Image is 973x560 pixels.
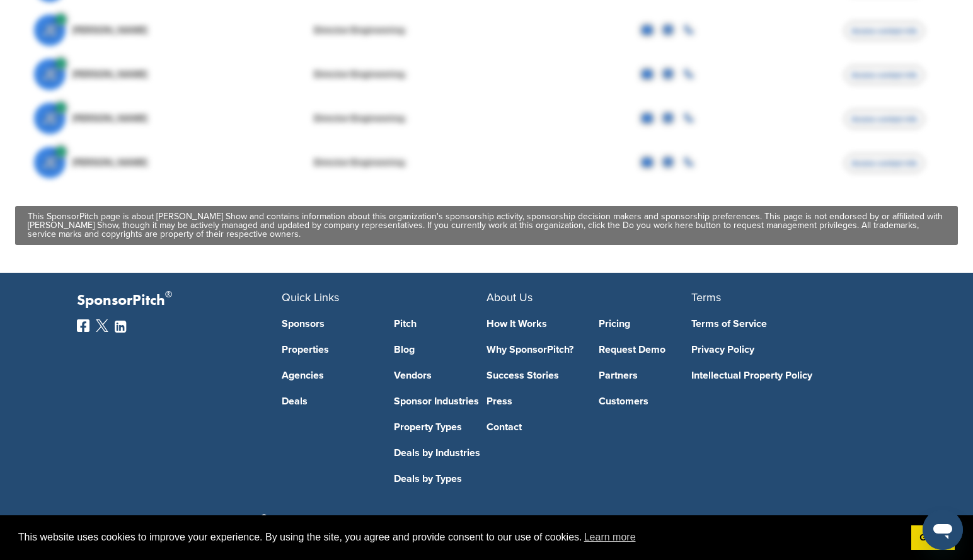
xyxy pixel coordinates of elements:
[911,525,955,551] a: dismiss cookie message
[691,370,877,380] a: Intellectual Property Policy
[394,474,487,484] a: Deals by Types
[486,319,580,329] a: How It Works
[691,319,877,329] a: Terms of Service
[394,396,487,406] a: Sponsor Industries
[394,370,487,380] a: Vendors
[394,422,487,432] a: Property Types
[282,290,339,304] span: Quick Links
[77,319,89,332] img: Facebook
[486,290,533,304] span: About Us
[282,370,375,380] a: Agencies
[923,510,963,550] iframe: Button to launch messaging window
[165,287,172,302] span: ®
[258,514,394,525] span: [STREET_ADDRESS][US_STATE]
[72,157,148,168] span: [PERSON_NAME]
[34,140,939,185] a: JE [PERSON_NAME] Director Engineering Access contact info
[394,448,487,458] a: Deals by Industries
[313,157,502,168] div: Director Engineering
[420,514,516,527] a: [PHONE_NUMBER]
[844,21,924,40] span: Access contact info
[34,52,939,96] a: JE [PERSON_NAME] Director Engineering Access contact info
[96,319,108,332] img: Twitter
[77,292,282,310] p: SponsorPitch
[72,25,148,35] span: [PERSON_NAME]
[691,345,877,355] a: Privacy Policy
[34,8,939,52] a: JE [PERSON_NAME] Director Engineering Access contact info
[34,96,939,140] a: JE [PERSON_NAME] Director Engineering Access contact info
[394,345,487,355] a: Blog
[486,370,580,380] a: Success Stories
[34,103,66,134] span: JE
[599,345,692,355] a: Request Demo
[486,396,580,406] a: Press
[282,345,375,355] a: Properties
[34,147,66,178] span: JE
[486,345,580,355] a: Why SponsorPitch?
[582,528,638,547] a: learn more about cookies
[394,319,487,329] a: Pitch
[486,422,580,432] a: Contact
[34,14,66,46] span: JE
[72,69,148,79] span: [PERSON_NAME]
[313,69,502,79] div: Director Engineering
[282,396,375,406] a: Deals
[599,319,692,329] a: Pricing
[844,110,924,129] span: Access contact info
[72,113,148,123] span: [PERSON_NAME]
[282,319,375,329] a: Sponsors
[34,59,66,90] span: JE
[844,154,924,173] span: Access contact info
[18,528,901,547] span: This website uses cookies to improve your experience. By using the site, you agree and provide co...
[313,25,502,35] div: Director Engineering
[691,290,721,304] span: Terms
[28,212,945,239] div: This SponsorPitch page is about [PERSON_NAME] Show and contains information about this organizati...
[599,370,692,380] a: Partners
[542,514,715,527] a: [EMAIL_ADDRESS][DOMAIN_NAME]
[599,396,692,406] a: Customers
[844,66,924,84] span: Access contact info
[313,113,502,123] div: Director Engineering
